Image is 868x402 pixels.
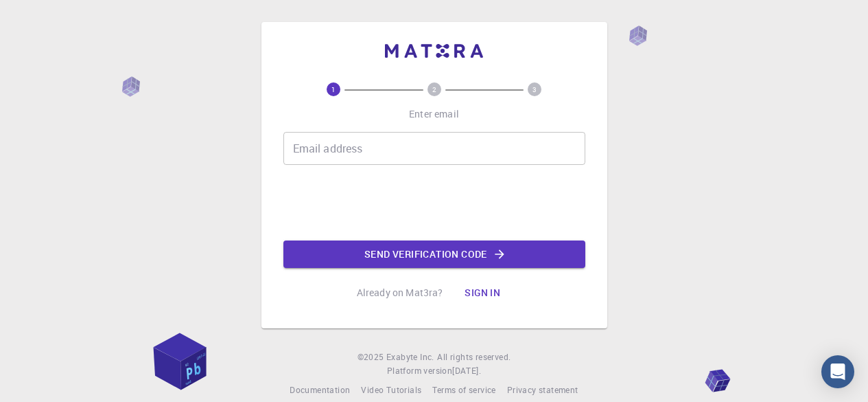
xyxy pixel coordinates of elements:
button: Sign in [454,279,511,306]
text: 2 [432,85,436,94]
span: [DATE] . [452,365,481,376]
text: 1 [331,85,336,94]
span: Documentation [290,384,350,395]
span: Terms of service [432,384,495,395]
div: Open Intercom Messenger [821,355,854,388]
span: All rights reserved. [437,350,511,364]
a: Documentation [290,383,350,397]
p: Enter email [409,107,459,121]
text: 3 [532,85,537,94]
span: Privacy statement [507,384,578,395]
span: Video Tutorials [361,384,421,395]
span: © 2025 [357,350,386,364]
a: [DATE]. [452,364,481,378]
button: Send verification code [283,241,585,268]
span: Exabyte Inc. [386,351,434,362]
span: Platform version [387,364,452,378]
a: Exabyte Inc. [386,350,434,364]
a: Video Tutorials [361,383,421,397]
p: Already on Mat3ra? [357,286,443,300]
a: Terms of service [432,383,495,397]
a: Privacy statement [507,383,578,397]
iframe: reCAPTCHA [330,176,539,230]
